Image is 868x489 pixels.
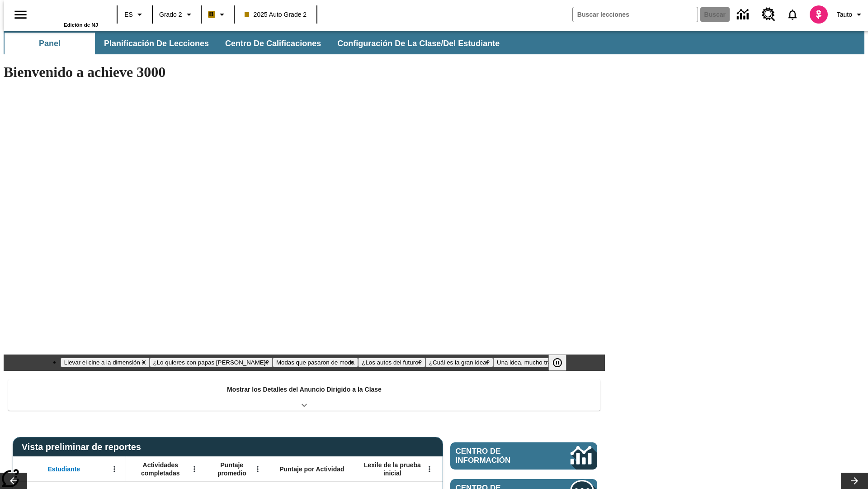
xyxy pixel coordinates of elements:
button: Escoja un nuevo avatar [804,3,833,26]
span: Actividades completadas [131,461,190,477]
button: Diapositiva 1 Llevar el cine a la dimensión X [61,358,150,367]
div: Mostrar los Detalles del Anuncio Dirigido a la Clase [8,379,600,411]
button: Pausar [548,355,566,371]
button: Diapositiva 5 ¿Cuál es la gran idea? [425,358,493,367]
button: Centro de calificaciones [218,33,328,54]
button: Configuración de la clase/del estudiante [330,33,507,54]
p: Mostrar los Detalles del Anuncio Dirigido a la Clase [227,385,382,394]
span: 2025 Auto Grade 2 [245,10,307,19]
button: Boost El color de la clase es anaranjado claro. Cambiar el color de la clase. [204,6,231,23]
span: Puntaje por Actividad [279,465,344,473]
button: Panel [5,33,95,54]
button: Lenguaje: ES, Selecciona un idioma [120,6,149,23]
img: avatar image [810,5,828,24]
span: Grado 2 [159,10,182,19]
span: Edición de NJ [64,22,98,28]
span: B [209,9,214,20]
button: Abrir menú [423,462,436,476]
button: Abrir menú [251,462,264,476]
span: Centro de información [456,447,540,465]
button: Diapositiva 3 Modas que pasaron de moda [273,358,358,367]
button: Abrir menú [108,462,121,476]
button: Carrusel de lecciones, seguir [841,473,868,489]
button: Perfil/Configuración [833,6,868,23]
button: Diapositiva 6 Una idea, mucho trabajo [493,358,566,367]
span: Estudiante [48,465,80,473]
button: Planificación de lecciones [97,33,216,54]
a: Portada [39,4,98,22]
span: Lexile de la prueba inicial [359,461,425,477]
button: Abrir el menú lateral [7,1,34,28]
button: Abrir menú [188,462,201,476]
span: Vista preliminar de reportes [22,442,146,452]
div: Pausar [548,355,576,371]
span: ES [124,10,133,19]
button: Diapositiva 2 ¿Lo quieres con papas fritas? [150,358,273,367]
div: Portada [39,3,98,28]
a: Centro de información [731,2,756,27]
div: Subbarra de navegación [4,33,508,54]
button: Diapositiva 4 ¿Los autos del futuro? [358,358,425,367]
input: Buscar campo [573,7,698,22]
div: Subbarra de navegación [4,31,864,54]
a: Notificaciones [781,3,804,26]
button: Grado: Grado 2, Elige un grado [156,6,198,23]
span: Puntaje promedio [210,461,254,477]
h1: Bienvenido a achieve 3000 [4,64,605,81]
a: Centro de información [450,442,597,470]
a: Centro de recursos, Se abrirá en una pestaña nueva. [756,2,781,27]
span: Tauto [837,10,852,19]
